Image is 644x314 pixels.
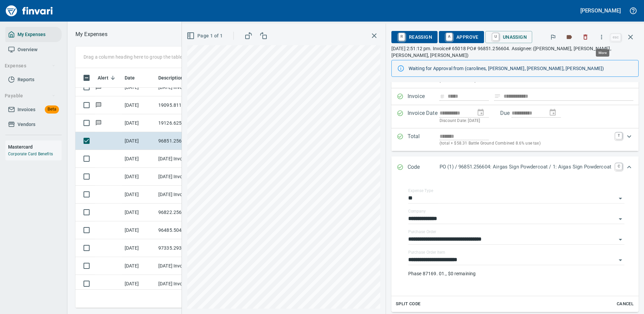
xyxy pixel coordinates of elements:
[2,60,58,72] button: Expenses
[18,105,35,114] span: Invoices
[408,163,440,172] p: Code
[122,275,156,293] td: [DATE]
[122,239,156,257] td: [DATE]
[84,54,182,60] p: Drag a column heading here to group the table
[122,132,156,150] td: [DATE]
[394,299,422,309] button: Split Code
[156,239,216,257] td: 97335.2930027
[409,62,633,74] div: Waiting for Approval from (carolines, [PERSON_NAME], [PERSON_NAME], [PERSON_NAME])
[122,168,156,186] td: [DATE]
[439,31,484,43] button: AApprove
[408,132,440,147] p: Total
[616,214,625,224] button: Open
[440,140,611,147] p: (total + $58.31 Battle Ground Combined 8.6% use tax)
[4,3,55,19] img: Finvari
[492,33,499,40] a: U
[156,257,216,275] td: [DATE] Invoice 19 - 358011 from Commercial Tire Inc. (1-39436)
[45,105,59,113] span: Beta
[408,209,426,213] label: Company
[5,42,62,57] a: Overview
[18,30,45,39] span: My Expenses
[156,96,216,114] td: 19095.8115011
[8,152,53,156] a: Corporate Card Benefits
[122,257,156,275] td: [DATE]
[616,235,625,244] button: Open
[95,85,102,89] span: Has messages
[611,34,621,41] a: esc
[5,62,56,70] span: Expenses
[18,45,37,54] span: Overview
[391,179,639,312] div: Expand
[5,92,56,100] span: Payable
[397,31,432,43] span: Reassign
[122,221,156,239] td: [DATE]
[185,30,225,42] button: Page 1 of 1
[125,74,135,82] span: Date
[125,74,144,82] span: Date
[158,74,192,82] span: Description
[156,168,216,186] td: [DATE] Invoice 1149419 from Jubitz Corp - Jfs (1-10543)
[122,96,156,114] td: [DATE]
[391,45,639,59] p: [DATE] 2:51:12 pm. Invoice# 65018 PO# 96851.256604. Assignee: ([PERSON_NAME], [PERSON_NAME], [PER...
[75,30,107,38] p: My Expenses
[580,7,621,14] h5: [PERSON_NAME]
[98,74,108,82] span: Alert
[408,270,624,277] p: Phase 87169. 01., $0 remaining
[391,31,438,43] button: RReassign
[491,31,527,43] span: Unassign
[408,189,433,193] label: Expense Type
[122,186,156,203] td: [DATE]
[398,33,405,40] a: R
[5,72,62,87] a: Reports
[408,250,445,254] label: Purchase Order Item
[485,31,532,43] button: UUnassign
[579,5,622,16] button: [PERSON_NAME]
[5,27,62,42] a: My Expenses
[158,74,184,82] span: Description
[156,186,216,203] td: [DATE] Invoice 19 - 358066 from Commercial Tire Inc. (1-39436)
[8,143,62,151] h6: Mastercard
[156,221,216,239] td: 96485.5040112
[440,163,611,171] p: PO (1) / 96851.256604: Airgas Sign Powdercoat / 1: Aigas Sign Powdercoat
[615,163,622,170] a: C
[98,74,117,82] span: Alert
[5,117,62,132] a: Vendors
[75,30,107,38] nav: breadcrumb
[188,32,223,40] span: Page 1 of 1
[546,30,560,44] button: Flag
[616,194,625,203] button: Open
[156,203,216,221] td: 96822.256604
[95,103,102,107] span: Has messages
[156,132,216,150] td: 96851.256604
[18,120,35,129] span: Vendors
[122,150,156,168] td: [DATE]
[614,299,636,309] button: Cancel
[122,114,156,132] td: [DATE]
[391,156,639,179] div: Expand
[2,90,58,102] button: Payable
[156,275,216,293] td: [DATE] Invoice 19 - 358087 from Commercial Tire Inc. (1-39436)
[408,230,436,234] label: Purchase Order
[156,150,216,168] td: [DATE] Invoice C158393 from ARG Industrial (1-38847)
[5,102,62,117] a: InvoicesBeta
[609,29,639,45] span: Close invoice
[444,31,479,43] span: Approve
[615,132,622,139] a: T
[616,255,625,265] button: Open
[18,75,34,84] span: Reports
[95,121,102,125] span: Has messages
[616,300,634,308] span: Cancel
[391,128,639,151] div: Expand
[396,300,421,308] span: Split Code
[122,203,156,221] td: [DATE]
[156,114,216,132] td: 19126.625034
[446,33,452,40] a: A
